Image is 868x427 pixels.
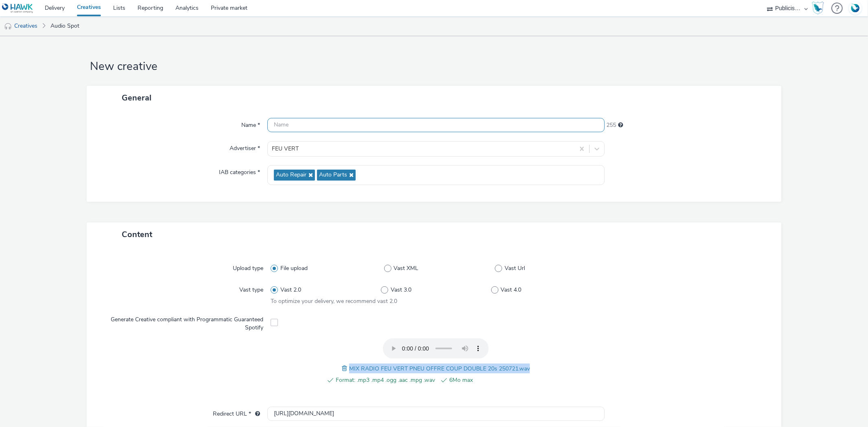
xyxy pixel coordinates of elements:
span: Vast 2.0 [280,286,301,294]
span: Auto Repair [276,172,306,179]
span: To optimize your delivery, we recommend vast 2.0 [271,297,397,305]
span: Auto Parts [319,172,347,179]
input: url... [267,407,604,421]
span: Vast Url [505,264,525,272]
span: 255 [607,121,617,129]
img: audio [4,22,12,30]
label: Advertiser * [226,141,263,152]
span: General [122,92,151,103]
label: Vast type [236,283,267,294]
label: Name * [238,118,263,129]
input: Name [267,118,604,132]
a: Audio Spot [46,16,83,36]
span: Format: .mp3 .mp4 .ogg .aac .mpg .wav [336,375,435,385]
a: Hawk Academy [812,2,827,15]
label: Upload type [230,261,267,272]
span: Content [122,229,152,240]
label: Redirect URL * [210,407,263,418]
img: Hawk Academy [812,2,824,15]
div: Maximum 255 characters [619,121,623,129]
span: MIX RADIO FEU VERT PNEU OFFRE COUP DOUBLE 20s 250721.wav [349,365,530,373]
h1: New creative [87,59,781,74]
span: Vast XML [394,264,418,272]
label: IAB categories * [216,165,263,176]
span: File upload [280,264,308,272]
span: Vast 4.0 [501,286,521,294]
div: URL will be used as a validation URL with some SSPs and it will be the redirection URL of your cr... [251,410,260,418]
img: undefined Logo [2,3,33,13]
img: Account FR [849,2,861,14]
span: 6Mo max [449,375,549,385]
span: Vast 3.0 [391,286,411,294]
label: Generate Creative compliant with Programmatic Guaranteed Spotify [101,312,267,332]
